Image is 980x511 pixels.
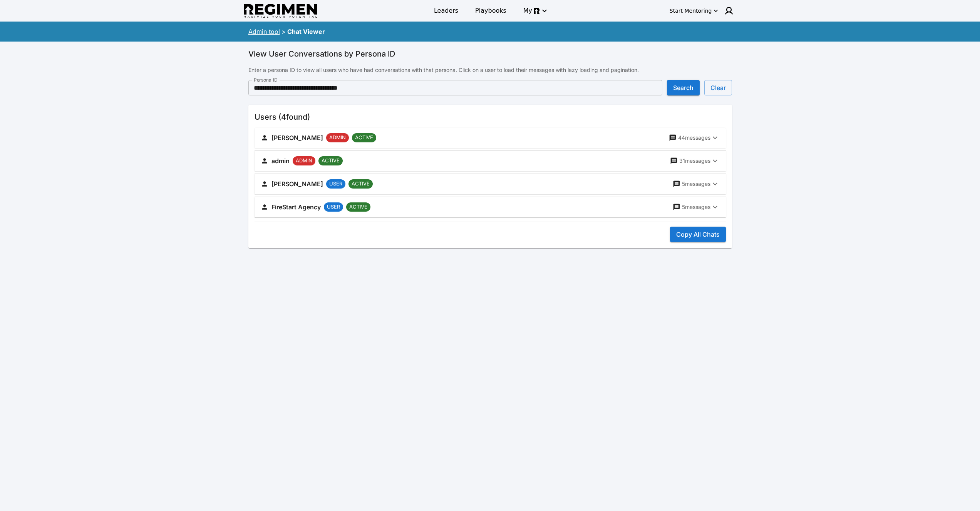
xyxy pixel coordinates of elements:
h6: admin [271,155,290,166]
span: ACTIVE [346,203,370,211]
div: Chat Viewer [287,27,325,36]
span: ACTIVE [352,134,376,142]
h6: Users ( 4 found) [255,111,726,123]
h6: [PERSON_NAME] [271,132,323,143]
div: > [281,27,286,36]
button: adminADMINACTIVE31messages [255,151,726,171]
a: Leaders [429,4,463,18]
button: Search [667,80,700,95]
a: Admin tool [248,28,280,35]
span: My [523,6,532,15]
p: 44 messages [678,134,710,142]
span: Leaders [434,6,458,15]
p: 5 messages [682,203,710,211]
span: Playbooks [475,6,506,15]
h6: View User Conversations by Persona ID [248,48,732,60]
span: ACTIVE [318,157,343,165]
button: [PERSON_NAME]ADMINACTIVE44messages [255,128,726,148]
span: ADMIN [326,134,349,142]
button: Copy All Chats [670,227,726,242]
p: Enter a persona ID to view all users who have had conversations with that persona. Click on a use... [248,66,732,74]
span: USER [326,180,345,188]
span: ACTIVE [348,180,373,188]
button: FireStart AgencyUSERACTIVE5messages [255,197,726,217]
button: [PERSON_NAME]USERACTIVE5messages [255,174,726,194]
label: Persona ID [254,77,278,83]
div: Start Mentoring [670,7,712,15]
button: My [519,4,551,18]
span: USER [324,203,343,211]
button: Clear [704,80,732,95]
img: user icon [724,6,734,15]
h6: [PERSON_NAME] [271,179,323,189]
p: 31 messages [679,157,710,165]
img: Regimen logo [244,4,317,18]
span: ADMIN [293,157,315,165]
a: Playbooks [471,4,511,18]
button: Start Mentoring [668,5,720,17]
h6: FireStart Agency [271,202,321,212]
p: 5 messages [682,180,710,188]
